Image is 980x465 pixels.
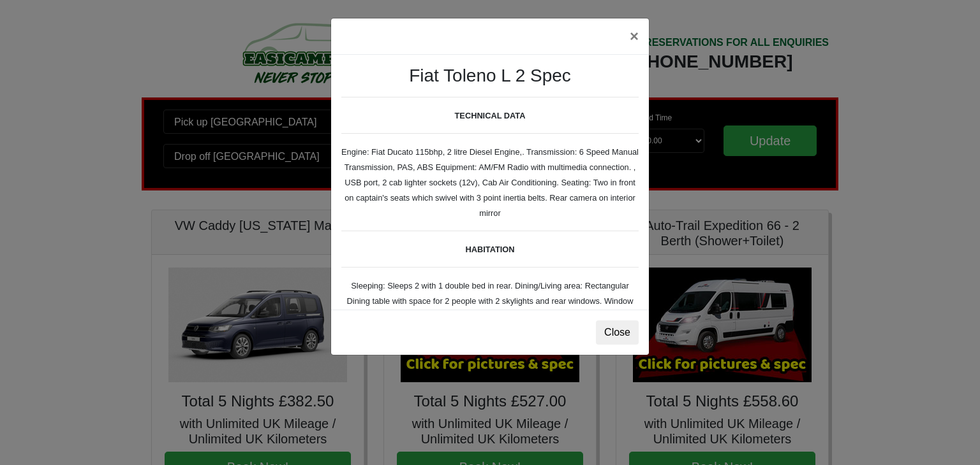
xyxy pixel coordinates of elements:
[341,65,639,87] h3: Fiat Toleno L 2 Spec
[455,111,526,120] b: TECHNICAL DATA
[465,245,514,254] b: HABITATION
[596,320,639,345] button: Close
[620,18,649,54] button: ×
